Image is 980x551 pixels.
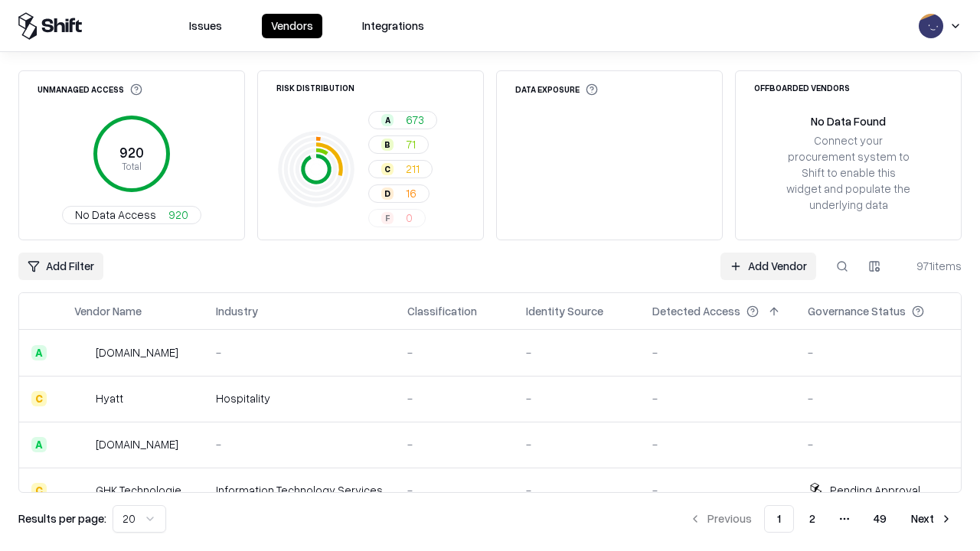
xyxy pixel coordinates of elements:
[808,303,906,319] div: Governance Status
[381,139,394,151] div: B
[31,483,47,498] div: C
[515,83,598,96] div: Data Exposure
[353,14,433,38] button: Integrations
[368,160,433,178] button: C211
[276,83,354,92] div: Risk Distribution
[407,390,501,406] div: -
[764,505,794,533] button: 1
[74,303,142,319] div: Vendor Name
[754,83,850,92] div: Offboarded Vendors
[96,390,123,406] div: Hyatt
[526,344,628,360] div: -
[216,436,383,452] div: -
[526,436,628,452] div: -
[811,113,886,129] div: No Data Found
[18,510,106,527] p: Results per page:
[31,391,47,406] div: C
[168,207,188,223] span: 920
[526,482,628,498] div: -
[652,303,740,319] div: Detected Access
[216,303,258,319] div: Industry
[180,14,231,38] button: Issues
[216,344,383,360] div: -
[31,345,47,360] div: A
[119,144,144,161] tspan: 920
[652,390,783,406] div: -
[652,482,783,498] div: -
[808,390,949,406] div: -
[96,436,178,452] div: [DOMAIN_NAME]
[407,482,501,498] div: -
[38,83,142,96] div: Unmanaged Access
[526,390,628,406] div: -
[75,207,156,223] span: No Data Access
[900,258,962,274] div: 971 items
[407,344,501,360] div: -
[861,505,899,533] button: 49
[406,161,420,177] span: 211
[74,483,90,498] img: GHK Technologies Inc.
[31,437,47,452] div: A
[652,436,783,452] div: -
[785,132,912,214] div: Connect your procurement system to Shift to enable this widget and populate the underlying data
[62,206,201,224] button: No Data Access920
[381,187,394,200] div: D
[368,135,429,154] button: B71
[406,185,416,201] span: 16
[96,344,178,360] div: [DOMAIN_NAME]
[407,436,501,452] div: -
[381,114,394,126] div: A
[122,160,142,172] tspan: Total
[902,505,962,533] button: Next
[406,112,424,128] span: 673
[652,344,783,360] div: -
[720,253,816,280] a: Add Vendor
[368,111,437,129] button: A673
[680,505,962,533] nav: pagination
[216,390,383,406] div: Hospitality
[830,482,920,498] div: Pending Approval
[74,345,90,360] img: intrado.com
[406,136,416,152] span: 71
[262,14,322,38] button: Vendors
[74,391,90,406] img: Hyatt
[368,184,430,203] button: D16
[74,437,90,452] img: primesec.co.il
[96,482,191,498] div: GHK Technologies Inc.
[407,303,477,319] div: Classification
[797,505,828,533] button: 2
[808,344,949,360] div: -
[808,436,949,452] div: -
[381,163,394,175] div: C
[18,253,103,280] button: Add Filter
[216,482,383,498] div: Information Technology Services
[526,303,603,319] div: Identity Source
